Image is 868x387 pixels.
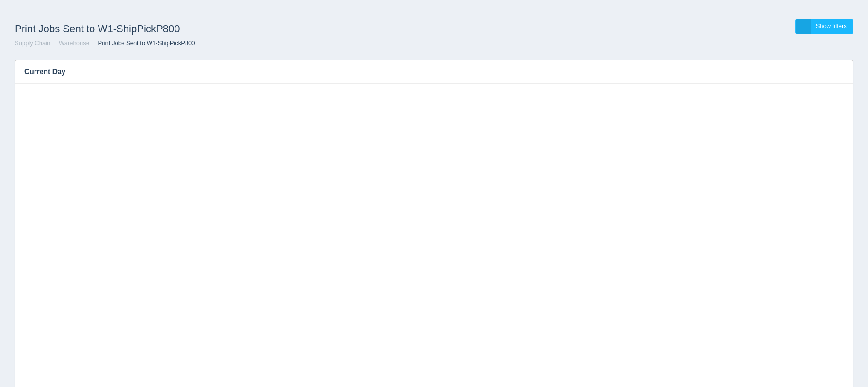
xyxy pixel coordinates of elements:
h3: Current Day [15,60,825,83]
a: Supply Chain [15,40,50,47]
li: Print Jobs Sent to W1-ShipPickP800 [91,39,195,48]
h1: Print Jobs Sent to W1-ShipPickP800 [15,19,434,39]
a: Show filters [795,19,853,34]
span: Show filters [816,23,847,29]
a: Warehouse [59,40,89,47]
